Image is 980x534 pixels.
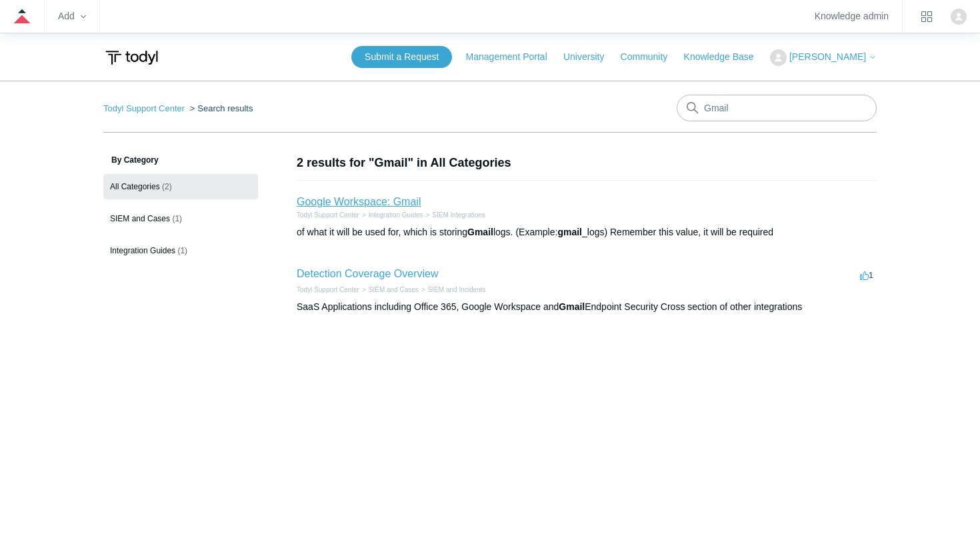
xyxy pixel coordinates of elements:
[297,286,359,293] a: Todyl Support Center
[951,9,967,25] img: user avatar
[187,103,253,113] li: Search results
[860,270,873,280] span: 1
[423,210,485,220] li: SIEM Integrations
[297,268,439,279] a: Detection Coverage Overview
[466,50,561,64] a: Management Portal
[110,182,160,191] span: All Categories
[297,210,359,220] li: Todyl Support Center
[103,154,258,166] h3: By Category
[369,211,423,219] a: Integration Guides
[58,13,86,20] zd-hc-trigger: Add
[297,225,877,239] div: of what it will be used for, which is storing logs. (Example: _logs) Remember this value, it will...
[172,214,182,223] span: (1)
[359,285,419,295] li: SIEM and Cases
[103,238,258,263] a: Integration Guides (1)
[951,9,967,25] zd-hc-trigger: Click your profile icon to open the profile menu
[684,50,767,64] a: Knowledge Base
[103,103,185,113] a: Todyl Support Center
[103,45,160,70] img: Todyl Support Center Help Center home page
[297,211,359,219] a: Todyl Support Center
[621,50,681,64] a: Community
[770,49,877,66] button: [PERSON_NAME]
[103,206,258,231] a: SIEM and Cases (1)
[563,50,617,64] a: University
[559,301,585,312] em: Gmail
[467,227,493,237] em: Gmail
[369,286,419,293] a: SIEM and Cases
[297,300,877,314] div: SaaS Applications including Office 365, Google Workspace and Endpoint Security Cross section of o...
[557,227,582,237] em: gmail
[428,286,486,293] a: SIEM and Incidents
[110,214,170,223] span: SIEM and Cases
[177,246,187,255] span: (1)
[162,182,172,191] span: (2)
[789,51,866,62] span: [PERSON_NAME]
[297,196,421,207] a: Google Workspace: Gmail
[419,285,486,295] li: SIEM and Incidents
[351,46,452,68] a: Submit a Request
[110,246,175,255] span: Integration Guides
[359,210,423,220] li: Integration Guides
[815,13,889,20] a: Knowledge admin
[297,285,359,295] li: Todyl Support Center
[432,211,485,219] a: SIEM Integrations
[297,154,877,172] h1: 2 results for "Gmail" in All Categories
[103,103,187,113] li: Todyl Support Center
[677,95,877,121] input: Search
[103,174,258,199] a: All Categories (2)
